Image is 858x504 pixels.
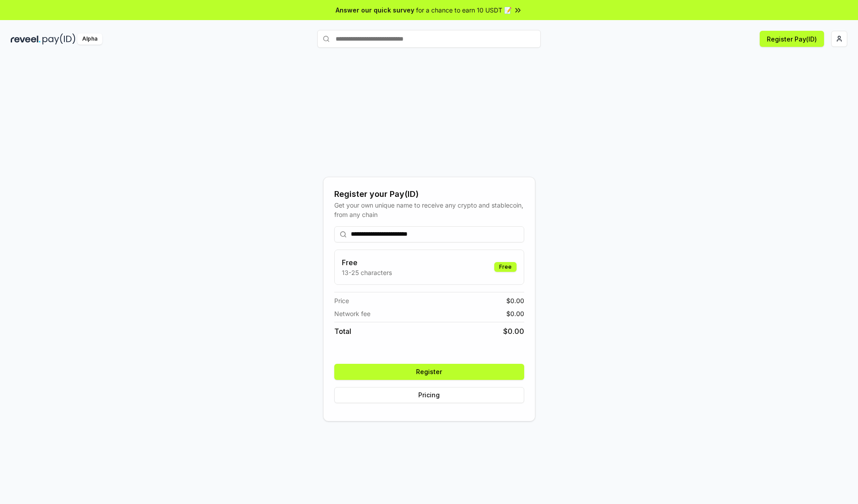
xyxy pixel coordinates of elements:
[11,33,41,45] img: reveel_dark
[334,309,370,318] span: Network fee
[760,31,824,47] button: Register Pay(ID)
[503,326,524,337] span: $ 0.00
[494,262,517,272] div: Free
[334,200,524,219] div: Get your own unique name to receive any crypto and stablecoin, from any chain
[334,326,351,337] span: Total
[342,257,392,268] h3: Free
[42,33,76,45] img: pay_id
[506,309,524,318] span: $ 0.00
[334,188,524,200] div: Register your Pay(ID)
[506,296,524,305] span: $ 0.00
[334,296,349,305] span: Price
[334,387,524,403] button: Pricing
[334,364,524,380] button: Register
[336,5,414,15] span: Answer our quick survey
[416,5,512,15] span: for a chance to earn 10 USDT 📝
[342,268,392,277] p: 13-25 characters
[77,33,102,45] div: Alpha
